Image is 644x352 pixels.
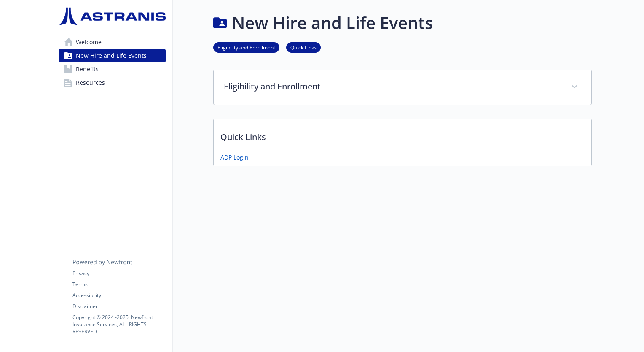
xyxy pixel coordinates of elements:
a: Quick Links [286,43,321,51]
a: Privacy [72,270,165,277]
span: Welcome [76,35,102,49]
a: Eligibility and Enrollment [213,43,279,51]
a: ADP Login [220,153,249,162]
a: New Hire and Life Events [59,49,166,62]
a: Resources [59,76,166,89]
h1: New Hire and Life Events [232,10,433,35]
a: Accessibility [72,292,165,299]
a: Benefits [59,62,166,76]
div: Eligibility and Enrollment [214,70,591,105]
a: Disclaimer [72,303,165,310]
p: Quick Links [214,119,591,150]
span: New Hire and Life Events [76,49,147,62]
p: Eligibility and Enrollment [224,80,561,93]
span: Resources [76,76,105,89]
p: Copyright © 2024 - 2025 , Newfront Insurance Services, ALL RIGHTS RESERVED [72,314,165,335]
a: Terms [72,281,165,288]
span: Benefits [76,62,99,76]
a: Welcome [59,35,166,49]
